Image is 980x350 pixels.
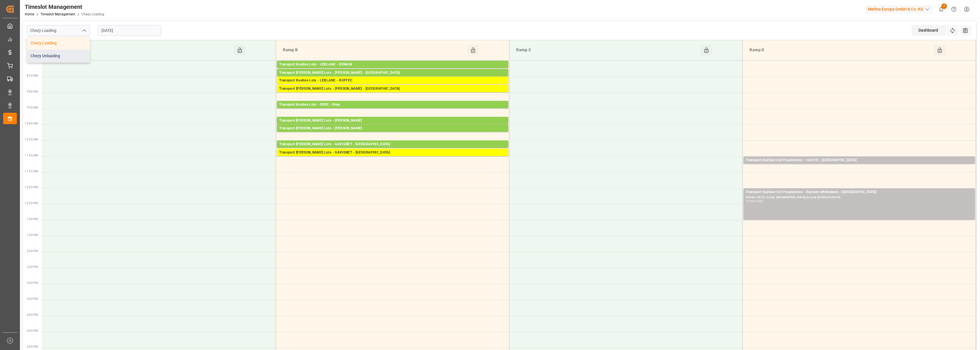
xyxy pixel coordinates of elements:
[279,76,506,81] div: Pallets: ,TU: 41,City: [GEOGRAPHIC_DATA],Arrival: [DATE] 00:00:00
[25,12,34,16] a: Home
[27,281,38,284] span: 3:00 PM
[279,83,506,88] div: Pallets: 1,TU: 361,City: RUFFEC,Arrival: [DATE] 00:00:00
[27,50,90,62] div: Chezy Unloading
[27,249,38,253] span: 2:00 PM
[754,200,755,202] div: -
[747,45,934,56] div: Ramp D
[25,3,104,11] div: Timeslot Management
[279,142,506,147] div: Transport [PERSON_NAME] Lots - GAVIGNET - [GEOGRAPHIC_DATA]
[79,26,88,35] button: close menu
[935,3,948,16] button: show 2 new notifications
[279,62,506,67] div: Transport Kuehne Lots - LEBLANC - DENAIN
[279,118,506,124] div: Transport [PERSON_NAME] Lots - [PERSON_NAME]
[27,74,38,77] span: 8:30 AM
[948,3,960,16] button: Help Center
[279,92,506,97] div: Pallets: ,TU: 448,City: [GEOGRAPHIC_DATA],Arrival: [DATE] 00:00:00
[47,45,234,56] div: Ramp A
[746,157,973,163] div: Transport Dachser Cof Foodservice - corsi fit - [GEOGRAPHIC_DATA]
[746,195,973,200] div: Pallets: 30,TU: 2,City: [GEOGRAPHIC_DATA],Arrival: [DATE] 00:00:00
[746,163,973,168] div: Pallets: 11,TU: 91,City: [GEOGRAPHIC_DATA],Arrival: [DATE] 00:00:00
[25,138,38,141] span: 10:30 AM
[25,122,38,125] span: 10:00 AM
[746,200,754,202] div: 12:00
[865,5,932,13] div: Melitta Europa GmbH & Co. KG
[279,78,506,83] div: Transport Kuehne Lots - LEBLANC - RUFFEC
[25,170,38,173] span: 11:30 AM
[25,186,38,189] span: 12:00 PM
[27,234,38,237] span: 1:30 PM
[514,45,701,56] div: Ramp C
[755,200,763,202] div: 13:00
[27,313,38,316] span: 4:00 PM
[865,4,935,15] button: Melitta Europa GmbH & Co. KG
[98,25,161,36] input: DD-MM-YYYY
[279,147,506,152] div: Pallets: 19,TU: 280,City: [GEOGRAPHIC_DATA],Arrival: [DATE] 00:00:00
[279,70,506,76] div: Transport [PERSON_NAME] Lots - [PERSON_NAME] - [GEOGRAPHIC_DATA]
[281,45,467,56] div: Ramp B
[279,108,506,112] div: Pallets: 3,TU: 87,City: [GEOGRAPHIC_DATA],Arrival: [DATE] 00:00:00
[27,218,38,221] span: 1:00 PM
[912,25,946,36] div: Dashboard
[40,12,75,16] a: Timeslot Management
[279,150,506,155] div: Transport [PERSON_NAME] Lots - GAVIGNET - [GEOGRAPHIC_DATA]
[279,86,506,92] div: Transport [PERSON_NAME] Lots - [PERSON_NAME] - [GEOGRAPHIC_DATA]
[27,345,38,348] span: 5:00 PM
[279,67,506,72] div: Pallets: ,TU: 359,City: [GEOGRAPHIC_DATA],Arrival: [DATE] 00:00:00
[279,155,506,160] div: Pallets: 1,TU: ,City: [GEOGRAPHIC_DATA],Arrival: [DATE] 00:00:00
[27,37,90,50] div: Chezy Loading
[25,154,38,157] span: 11:00 AM
[27,25,90,36] input: Type to search/select
[27,265,38,269] span: 2:30 PM
[27,297,38,300] span: 3:30 PM
[746,189,973,195] div: Transport Dachser Cof Foodservice - Dachser affrètement - [GEOGRAPHIC_DATA]
[279,124,506,128] div: Pallets: 17,TU: 612,City: CARQUEFOU,Arrival: [DATE] 00:00:00
[25,202,38,205] span: 12:30 PM
[27,106,38,109] span: 9:30 AM
[27,329,38,332] span: 4:30 PM
[279,126,506,131] div: Transport [PERSON_NAME] Lots - [PERSON_NAME]
[279,102,506,108] div: Transport Kuehne Lots - DERE - Réau
[27,90,38,93] span: 9:00 AM
[279,131,506,136] div: Pallets: 10,TU: ,City: CARQUEFOU,Arrival: [DATE] 00:00:00
[941,3,947,9] span: 2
